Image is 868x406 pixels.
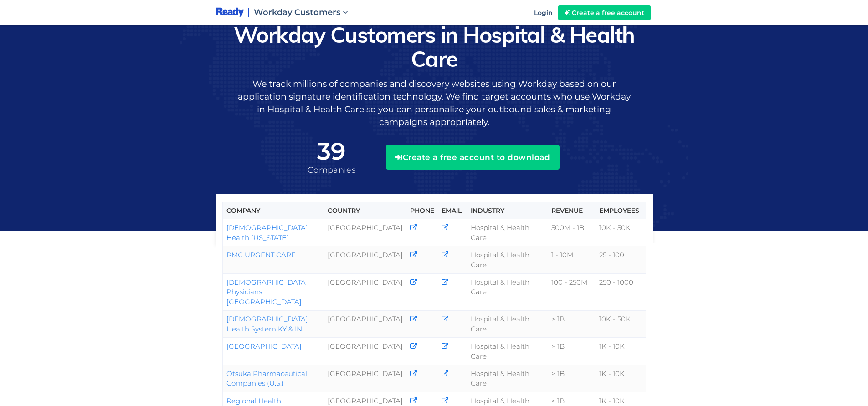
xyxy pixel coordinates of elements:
a: [DEMOGRAPHIC_DATA] Health System KY & IN [226,315,308,333]
th: Industry [467,202,548,219]
td: Hospital & Health Care [467,365,548,392]
p: We track millions of companies and discovery websites using Workday based on our application sign... [216,78,653,129]
th: Company [222,202,324,219]
button: Create a free account to download [386,145,560,170]
a: Otsuka Pharmaceutical Companies (U.S.) [226,369,307,387]
span: Login [534,9,553,17]
td: 1K - 10K [596,365,646,392]
td: 250 - 1000 [596,273,646,310]
a: [GEOGRAPHIC_DATA] [226,342,302,351]
td: Hospital & Health Care [467,219,548,246]
a: Regional Health [226,396,281,405]
td: 25 - 100 [596,246,646,274]
span: Workday Customers [254,7,340,17]
td: [GEOGRAPHIC_DATA] [324,338,406,365]
td: > 1B [548,365,596,392]
td: 10K - 50K [596,311,646,338]
td: [GEOGRAPHIC_DATA] [324,273,406,310]
td: 1 - 10M [548,246,596,274]
a: Create a free account [558,5,651,20]
td: [GEOGRAPHIC_DATA] [324,311,406,338]
th: Country [324,202,406,219]
th: Phone [406,202,438,219]
td: [GEOGRAPHIC_DATA] [324,219,406,246]
td: > 1B [548,338,596,365]
a: Login [529,1,558,24]
td: 500M - 1B [548,219,596,246]
th: Employees [596,202,646,219]
span: 39 [308,138,356,165]
td: Hospital & Health Care [467,246,548,274]
td: [GEOGRAPHIC_DATA] [324,365,406,392]
td: Hospital & Health Care [467,311,548,338]
td: 10K - 50K [596,219,646,246]
h1: Workday Customers in Hospital & Health Care [216,23,653,71]
td: 1K - 10K [596,338,646,365]
a: [DEMOGRAPHIC_DATA] Health [US_STATE] [226,223,308,241]
td: [GEOGRAPHIC_DATA] [324,246,406,274]
img: logo [216,7,244,18]
td: 100 - 250M [548,273,596,310]
span: Companies [308,165,356,175]
a: PMC URGENT CARE [226,251,296,259]
td: Hospital & Health Care [467,338,548,365]
th: Revenue [548,202,596,219]
th: Email [438,202,467,219]
td: > 1B [548,311,596,338]
a: [DEMOGRAPHIC_DATA] Physicians [GEOGRAPHIC_DATA] [226,278,308,306]
td: Hospital & Health Care [467,273,548,310]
